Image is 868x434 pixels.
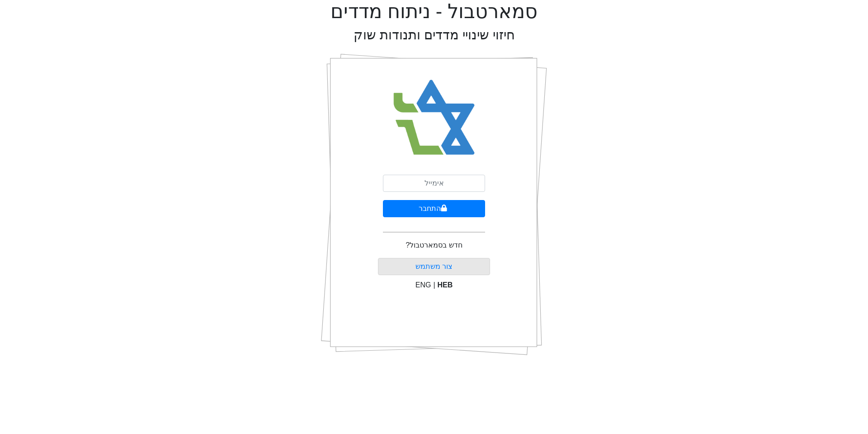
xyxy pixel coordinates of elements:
a: צור משתמש [415,262,453,270]
input: אימייל [383,175,485,192]
button: צור משתמש [378,258,491,275]
span: HEB [438,281,453,289]
h2: חיזוי שינויי מדדים ותנודות שוק [354,27,515,43]
span: | [433,281,435,289]
img: Smart Bull [385,68,483,167]
p: חדש בסמארטבול? [406,240,462,251]
button: התחבר [383,200,485,217]
span: ENG [415,281,431,289]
